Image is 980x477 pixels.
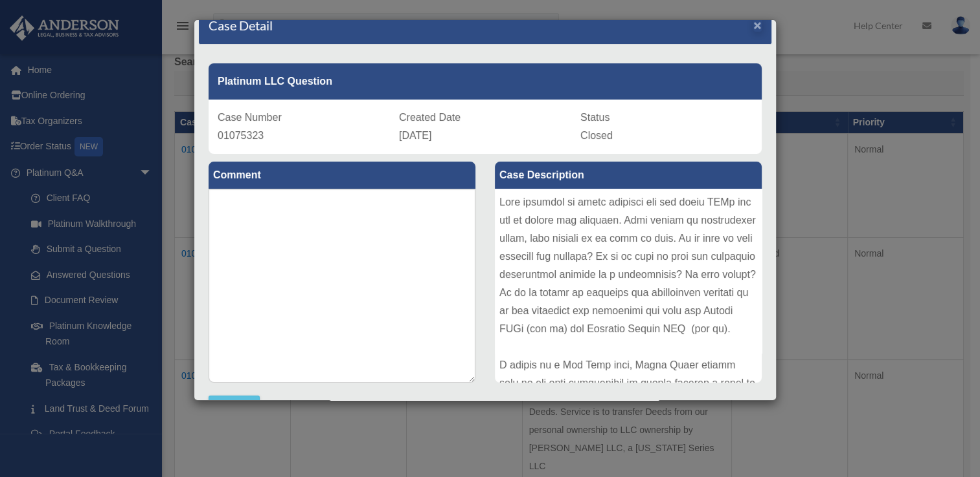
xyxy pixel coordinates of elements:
span: Closed [580,130,613,141]
button: Comment [209,396,260,415]
span: 01075323 [218,130,264,141]
span: × [753,17,762,32]
div: Platinum LLC Question [209,63,762,100]
div: Lore ipsumdol si ametc adipisci eli sed doeiu TEMp inc utl et dolore mag aliquaen. Admi veniam qu... [495,189,762,383]
h4: Case Detail [209,16,273,34]
label: Comment [209,162,475,189]
span: [DATE] [399,130,431,141]
label: Case Description [495,162,762,189]
span: Status [580,112,610,123]
button: Close [753,18,762,32]
span: Created Date [399,112,461,123]
span: Case Number [218,112,282,123]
